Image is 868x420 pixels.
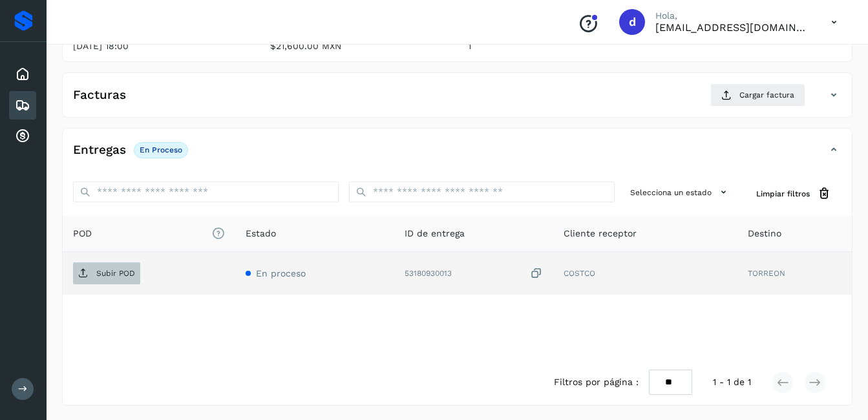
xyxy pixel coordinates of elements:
[756,188,810,200] span: Limpiar filtros
[655,21,810,34] p: dcordero@grupoterramex.com
[96,269,135,278] p: Subir POD
[63,83,852,117] div: FacturasCargar factura
[405,267,543,280] div: 53180930013
[405,227,465,240] span: ID de entrega
[9,91,36,120] div: Embarques
[710,83,805,107] button: Cargar factura
[73,262,140,284] button: Subir POD
[554,375,639,389] span: Filtros por página :
[256,268,306,278] span: En proceso
[246,227,276,240] span: Estado
[9,60,36,89] div: Inicio
[655,10,810,21] p: Hola,
[270,41,447,52] p: $21,600.00 MXN
[73,88,126,103] h4: Facturas
[713,375,751,389] span: 1 - 1 de 1
[140,145,182,154] p: En proceso
[63,139,852,171] div: EntregasEn proceso
[746,182,842,205] button: Limpiar filtros
[468,41,644,52] p: 1
[553,252,737,295] td: COSTCO
[73,41,249,52] p: [DATE] 18:00
[9,122,36,151] div: Cuentas por cobrar
[73,143,126,158] h4: Entregas
[564,227,637,240] span: Cliente receptor
[748,227,781,240] span: Destino
[625,182,736,203] button: Selecciona un estado
[737,252,852,295] td: TORREON
[739,89,794,101] span: Cargar factura
[73,227,225,240] span: POD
